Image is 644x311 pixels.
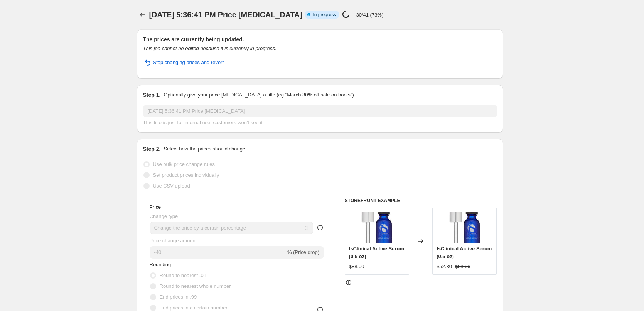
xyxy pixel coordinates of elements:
span: % (Price drop) [287,249,319,255]
span: Set product prices individually [153,172,219,178]
div: $52.80 [437,263,452,270]
strike: $88.00 [455,263,470,270]
button: Price change jobs [137,9,148,20]
span: IsClinical Active Serum (0.5 oz) [437,246,492,259]
h2: The prices are currently being updated. [143,35,497,43]
input: -15 [150,246,286,259]
p: Select how the prices should change [164,145,245,153]
h3: Price [150,204,161,210]
input: 30% off holiday sale [143,105,497,117]
h6: STOREFRONT EXAMPLE [345,198,497,204]
button: Stop changing prices and revert [138,56,229,69]
span: Round to nearest .01 [160,272,206,278]
img: 71qq39pH13L._SL1500_80x.jpg [449,212,480,243]
span: In progress [313,12,336,18]
i: This job cannot be edited because it is currently in progress. [143,46,276,51]
span: Round to nearest whole number [160,283,231,289]
span: Price change amount [150,238,197,243]
span: Use bulk price change rules [153,161,215,167]
span: [DATE] 5:36:41 PM Price [MEDICAL_DATA] [149,10,302,19]
p: 30/41 (73%) [356,12,383,18]
h2: Step 2. [143,145,161,153]
div: $88.00 [349,263,364,270]
span: Change type [150,213,178,219]
span: Use CSV upload [153,183,190,189]
div: help [316,224,324,232]
h2: Step 1. [143,91,161,99]
span: Stop changing prices and revert [153,59,224,66]
span: IsClinical Active Serum (0.5 oz) [349,246,404,259]
span: End prices in a certain number [160,305,228,311]
span: This title is just for internal use, customers won't see it [143,120,263,125]
span: End prices in .99 [160,294,197,300]
span: Rounding [150,262,171,267]
img: 71qq39pH13L._SL1500_80x.jpg [361,212,392,243]
p: Optionally give your price [MEDICAL_DATA] a title (eg "March 30% off sale on boots") [164,91,354,99]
